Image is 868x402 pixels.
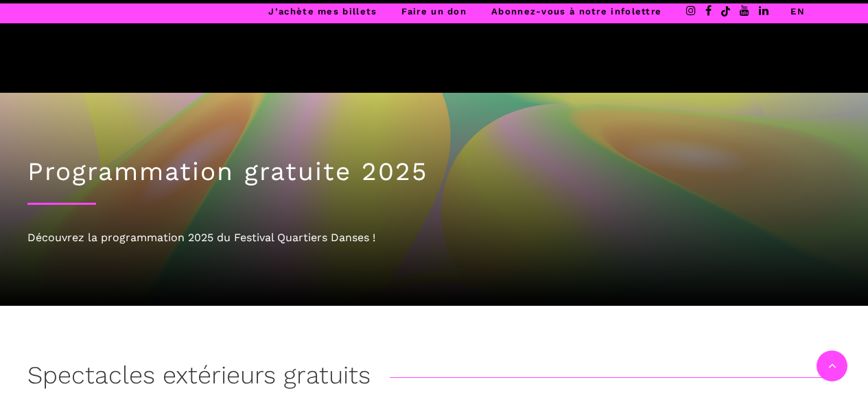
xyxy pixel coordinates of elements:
[790,6,805,16] a: EN
[27,361,371,395] h3: Spectacles extérieurs gratuits
[268,6,377,16] a: J’achète mes billets
[401,6,467,16] a: Faire un don
[27,157,841,187] h1: Programmation gratuite 2025
[491,6,661,16] a: Abonnez-vous à notre infolettre
[27,229,841,247] div: Découvrez la programmation 2025 du Festival Quartiers Danses !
